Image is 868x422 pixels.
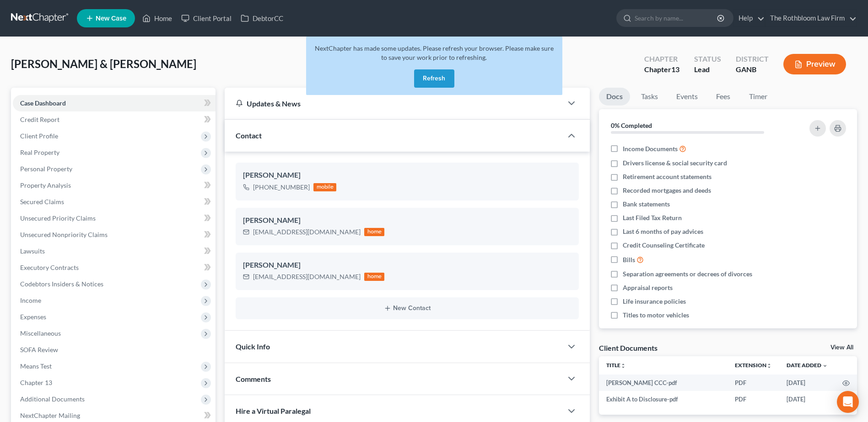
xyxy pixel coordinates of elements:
[177,10,236,26] a: Client Portal
[253,272,361,281] div: [EMAIL_ADDRESS][DOMAIN_NAME]
[728,375,779,391] td: PDF
[623,311,689,320] span: Titles to motor vehicles
[13,95,216,111] a: Case Dashboard
[736,64,769,75] div: GANB
[13,259,216,276] a: Executory Contracts
[20,132,58,140] span: Client Profile
[13,194,216,210] a: Secured Claims
[766,363,772,369] i: unfold_more
[742,88,775,105] a: Timer
[20,362,52,370] span: Means Test
[20,346,58,353] span: SOFA Review
[623,144,678,153] span: Income Documents
[623,255,635,264] span: Bills
[734,10,765,26] a: Help
[414,69,454,88] button: Refresh
[96,15,126,22] span: New Case
[623,297,686,306] span: Life insurance policies
[364,228,384,236] div: home
[13,111,216,128] a: Credit Report
[20,148,59,156] span: Real Property
[20,395,85,403] span: Additional Documents
[13,243,216,259] a: Lawsuits
[11,57,196,70] span: [PERSON_NAME] & [PERSON_NAME]
[623,227,703,236] span: Last 6 months of pay advices
[313,183,336,191] div: mobile
[671,65,679,74] span: 13
[243,170,571,181] div: [PERSON_NAME]
[138,10,177,26] a: Home
[822,363,828,369] i: expand_more
[599,391,728,407] td: Exhibit A to Disclosure-pdf
[20,379,52,386] span: Chapter 13
[20,247,45,255] span: Lawsuits
[709,88,738,105] a: Fees
[20,198,64,206] span: Secured Claims
[253,183,310,192] div: [PHONE_NUMBER]
[644,54,679,64] div: Chapter
[13,342,216,358] a: SOFA Review
[236,375,271,383] span: Comments
[623,283,673,292] span: Appraisal reports
[787,362,828,369] a: Date Added expand_more
[243,260,571,271] div: [PERSON_NAME]
[766,10,857,26] a: The Rothbloom Law Firm
[253,227,361,237] div: [EMAIL_ADDRESS][DOMAIN_NAME]
[623,172,712,181] span: Retirement account statements
[623,241,705,250] span: Credit Counseling Certificate
[20,165,72,173] span: Personal Property
[13,227,216,243] a: Unsecured Nonpriority Claims
[783,54,846,74] button: Preview
[20,264,79,271] span: Executory Contracts
[364,273,384,281] div: home
[236,406,311,415] span: Hire a Virtual Paralegal
[606,362,626,369] a: Titleunfold_more
[20,411,80,419] span: NextChapter Mailing
[599,343,658,353] div: Client Documents
[623,269,752,279] span: Separation agreements or decrees of divorces
[236,342,270,351] span: Quick Info
[13,177,216,194] a: Property Analysis
[20,231,108,238] span: Unsecured Nonpriority Claims
[830,344,853,351] a: View All
[20,99,66,107] span: Case Dashboard
[236,10,288,26] a: DebtorCC
[20,214,96,222] span: Unsecured Priority Claims
[243,215,571,226] div: [PERSON_NAME]
[694,54,721,64] div: Status
[243,305,571,312] button: New Contact
[623,213,682,222] span: Last Filed Tax Return
[634,88,665,105] a: Tasks
[623,158,727,168] span: Drivers license & social security card
[599,88,630,105] a: Docs
[20,296,41,304] span: Income
[837,391,859,413] div: Open Intercom Messenger
[236,99,551,108] div: Updates & News
[623,200,670,209] span: Bank statements
[13,210,216,227] a: Unsecured Priority Claims
[728,391,779,407] td: PDF
[20,280,103,288] span: Codebtors Insiders & Notices
[315,44,554,61] span: NextChapter has made some updates. Please refresh your browser. Please make sure to save your wor...
[779,391,835,407] td: [DATE]
[620,363,626,369] i: unfold_more
[623,186,711,195] span: Recorded mortgages and deeds
[779,375,835,391] td: [DATE]
[644,64,679,75] div: Chapter
[635,10,718,26] input: Search by name...
[611,121,652,129] strong: 0% Completed
[669,88,705,105] a: Events
[736,54,769,64] div: District
[20,329,61,337] span: Miscellaneous
[599,375,728,391] td: [PERSON_NAME] CCC-pdf
[20,116,59,123] span: Credit Report
[735,362,772,369] a: Extensionunfold_more
[236,131,262,140] span: Contact
[20,181,71,189] span: Property Analysis
[694,64,721,75] div: Lead
[20,313,46,321] span: Expenses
